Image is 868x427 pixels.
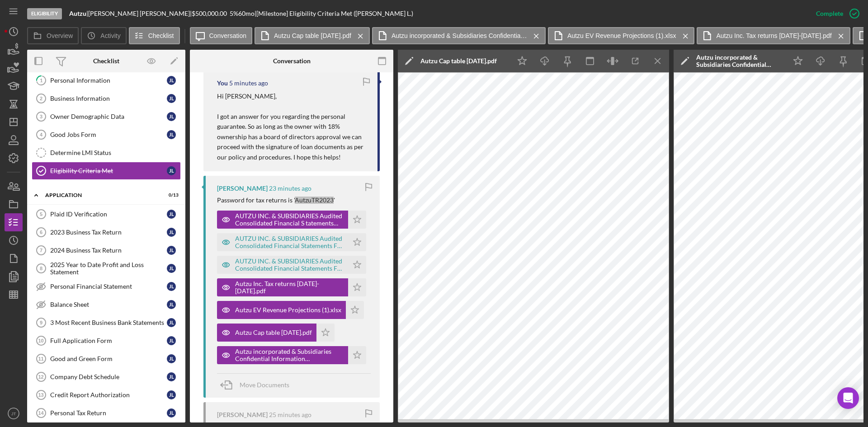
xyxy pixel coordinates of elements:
div: Complete [816,5,843,23]
div: Autzu Cap table [DATE].pdf [420,57,497,65]
div: Personal Tax Return [50,409,167,417]
div: J L [167,372,176,381]
div: J L [167,76,176,85]
div: Business Information [50,95,167,102]
div: [PERSON_NAME] [PERSON_NAME] | [88,10,192,17]
a: 11Good and Green FormJL [32,350,181,368]
button: Autzu Inc. Tax returns [DATE]-[DATE].pdf [217,278,366,296]
div: J L [167,94,176,103]
tspan: 10 [38,338,43,343]
a: 3Owner Demographic DataJL [32,108,181,126]
div: You [217,80,228,87]
button: JT [5,404,23,422]
label: Conversation [209,32,247,39]
tspan: 1 [40,77,42,83]
div: Personal Financial Statement [50,283,167,290]
div: J L [167,336,176,345]
div: AUTZU INC. & SUBSIDIARIES Audited Consolidated Financial S tatements For the Years Ende d [DATE] ... [235,212,344,227]
div: Eligibility [27,8,62,19]
div: 0 / 13 [162,192,179,198]
div: 3 Most Recent Business Bank Statements [50,319,167,326]
div: J L [167,390,176,399]
button: Autzu EV Revenue Projections (1).xlsx [548,27,694,44]
div: J L [167,246,176,255]
div: Determine LMI Status [50,149,180,156]
div: J L [167,264,176,273]
button: AUTZU INC. & SUBSIDIARIES Audited Consolidated Financial Statements For the Years End ed [DATE] a... [217,233,366,251]
tspan: 6 [40,230,42,235]
button: Autzu EV Revenue Projections (1).xlsx [217,301,364,319]
div: J L [167,318,176,327]
button: Overview [27,27,79,44]
div: J L [167,354,176,363]
div: J L [167,112,176,121]
div: [PERSON_NAME] [217,185,268,192]
div: AUTZU INC. & SUBSIDIARIES Audited Consolidated Financial Statements For the Years End ed [DATE] a... [235,235,344,249]
div: Conversation [273,57,311,65]
time: 2025-08-13 17:24 [229,80,268,87]
a: Determine LMI Status [32,144,181,162]
button: Activity [81,27,126,44]
div: 5 % [230,10,238,17]
button: Conversation [190,27,253,44]
div: Full Application Form [50,337,167,344]
tspan: 11 [38,356,43,361]
a: 5Plaid ID VerificationJL [32,205,181,223]
text: JT [11,411,16,416]
button: AUTZU INC. & SUBSIDIARIES Audited Consolidated Financial S tatements For the Years Ende d [DATE] ... [217,211,366,229]
label: Autzu Inc. Tax returns [DATE]-[DATE].pdf [716,32,831,39]
div: $500,000.00 [192,10,230,17]
label: Activity [100,32,120,39]
button: Complete [807,5,863,23]
div: Autzu EV Revenue Projections (1).xlsx [235,306,341,314]
div: Good and Green Form [50,355,167,362]
label: Autzu EV Revenue Projections (1).xlsx [567,32,676,39]
tspan: 13 [38,392,43,398]
div: J L [167,300,176,309]
div: [PERSON_NAME] [217,411,268,418]
time: 2025-08-13 17:06 [269,185,311,192]
button: Autzu incorporated & Subsidiaries Confidential Information Memorandum (CIM) _ Executive Summary.pdf [217,346,366,364]
a: Balance SheetJL [32,296,181,314]
tspan: 2 [40,96,42,101]
a: 14Personal Tax ReturnJL [32,404,181,422]
a: 13Credit Report AuthorizationJL [32,386,181,404]
button: Move Documents [217,374,298,396]
a: 93 Most Recent Business Bank StatementsJL [32,314,181,332]
div: 2023 Business Tax Return [50,229,167,236]
button: Autzu Cap table [DATE].pdf [255,27,370,44]
button: Autzu Inc. Tax returns [DATE]-[DATE].pdf [697,27,850,44]
label: Checklist [148,32,174,39]
div: J L [167,228,176,237]
div: Password for tax returns is 'AutzuTR2023' [217,197,335,204]
div: Autzu Inc. Tax returns [DATE]-[DATE].pdf [235,280,344,295]
tspan: 3 [40,114,42,119]
button: AUTZU INC. & SUBSIDIARIES Audited Consolidated Financial Statements For the Years End ed [DATE] a... [217,256,366,274]
div: Good Jobs Form [50,131,167,138]
tspan: 5 [40,211,42,217]
a: 72024 Business Tax ReturnJL [32,241,181,259]
a: Eligibility Criteria MetJL [32,162,181,180]
button: Checklist [129,27,180,44]
tspan: 4 [40,132,43,137]
time: 2025-08-13 17:05 [269,411,311,418]
div: J L [167,408,176,418]
div: Autzu Cap table [DATE].pdf [235,329,312,336]
div: J L [167,210,176,219]
div: 60 mo [238,10,255,17]
div: AUTZU INC. & SUBSIDIARIES Audited Consolidated Financial Statements For the Years End ed [DATE] a... [235,258,344,272]
tspan: 8 [40,266,42,271]
div: Owner Demographic Data [50,113,167,120]
div: Personal Information [50,77,167,84]
a: 10Full Application FormJL [32,332,181,350]
div: Credit Report Authorization [50,391,167,399]
b: Autzu [69,9,86,17]
label: Overview [47,32,73,39]
span: Move Documents [240,381,289,389]
tspan: 12 [38,374,43,380]
div: | [69,10,88,17]
a: Personal Financial StatementJL [32,277,181,296]
div: Eligibility Criteria Met [50,167,167,174]
a: 62023 Business Tax ReturnJL [32,223,181,241]
div: Plaid ID Verification [50,211,167,218]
